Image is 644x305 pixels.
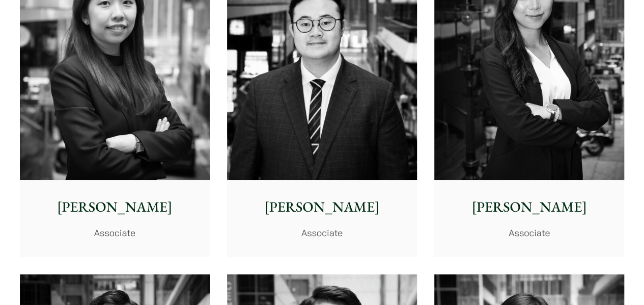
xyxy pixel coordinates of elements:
p: [PERSON_NAME] [235,196,409,218]
p: [PERSON_NAME] [28,196,202,218]
p: Associate [442,226,616,240]
p: Associate [28,226,202,240]
p: [PERSON_NAME] [442,196,616,218]
p: Associate [235,226,409,240]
